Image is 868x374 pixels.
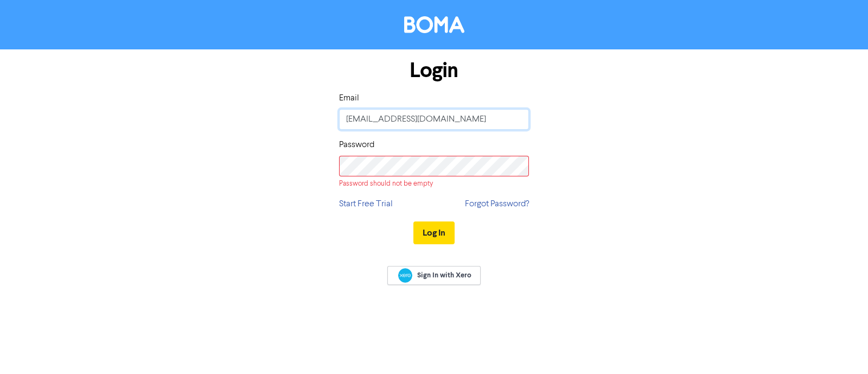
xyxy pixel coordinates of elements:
button: Log In [413,221,455,244]
div: Password should not be empty [339,179,529,189]
label: Email [339,92,359,105]
label: Password [339,138,374,151]
span: Sign In with Xero [417,270,471,280]
a: Forgot Password? [465,198,529,211]
img: BOMA Logo [404,16,464,33]
h1: Login [339,58,529,83]
a: Start Free Trial [339,198,393,211]
a: Sign In with Xero [387,266,481,285]
img: Xero logo [398,268,412,283]
iframe: Chat Widget [814,322,868,374]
